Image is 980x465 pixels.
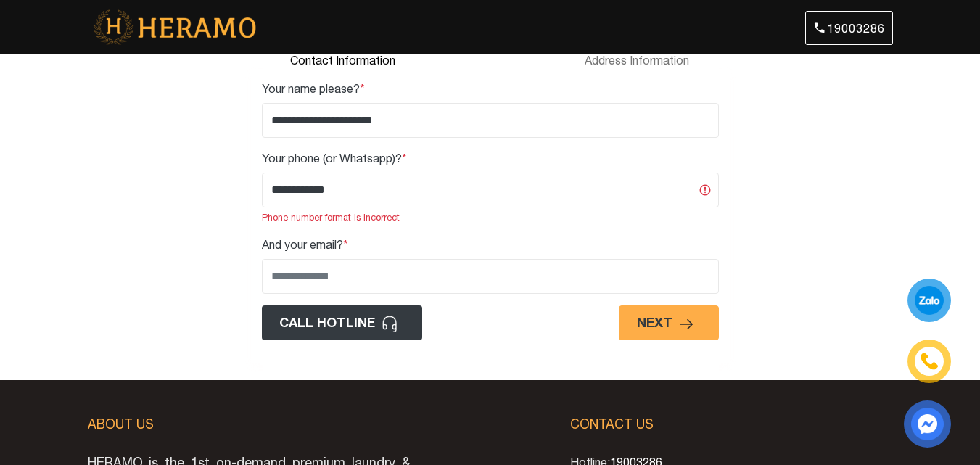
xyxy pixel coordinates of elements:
[570,416,893,432] h3: Contact Us
[262,305,422,340] button: CALL HOTLINEarrow-next
[262,80,365,97] label: Your name please?
[196,52,490,69] a: Contact Information
[619,305,719,340] button: NEXTarrow-next
[262,236,348,253] label: And your email?
[921,353,938,369] img: phone-icon
[910,342,949,381] a: phone-icon
[88,9,261,46] img: heramo_logo_with_text.png
[88,416,411,432] h3: About Us
[262,149,407,167] label: Your phone (or Whatsapp)?
[262,210,719,224] div: Phone number format is incorrect
[382,315,398,333] img: arrow-next
[805,11,893,45] a: 19003286
[490,52,784,69] div: Address Information
[680,318,693,329] img: arrow-next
